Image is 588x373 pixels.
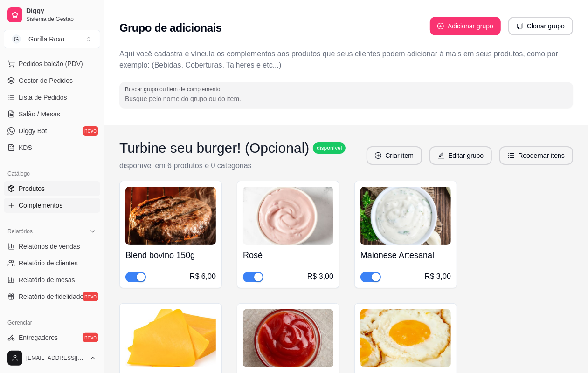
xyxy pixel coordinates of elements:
div: R$ 3,00 [307,271,333,282]
span: Relatórios [7,228,33,235]
a: KDS [4,140,100,155]
img: product-image [360,187,451,245]
a: Relatórios de vendas [4,239,100,254]
button: [EMAIL_ADDRESS][DOMAIN_NAME] [4,347,100,369]
a: Diggy Botnovo [4,123,100,138]
p: disponível em 6 produtos e 0 categorias [119,160,346,171]
img: product-image [243,309,333,367]
p: Aqui você cadastra e víncula os complementos aos produtos que seus clientes podem adicionar à mai... [119,48,573,71]
a: Complementos [4,198,100,213]
a: Relatório de clientes [4,256,100,271]
span: Relatórios de vendas [19,242,80,251]
span: Relatório de mesas [19,275,75,285]
a: Relatório de fidelidadenovo [4,289,100,304]
span: Entregadores [19,333,58,342]
span: [EMAIL_ADDRESS][DOMAIN_NAME] [26,354,85,362]
span: Lista de Pedidos [19,93,67,102]
a: Entregadoresnovo [4,330,100,345]
a: Salão / Mesas [4,107,100,122]
a: DiggySistema de Gestão [4,4,100,26]
a: Relatório de mesas [4,272,100,287]
img: product-image [360,309,451,367]
button: editEditar grupo [429,146,492,165]
span: plus-circle [375,152,381,159]
span: Diggy [26,7,97,15]
span: disponível [315,144,344,152]
span: Gestor de Pedidos [19,76,73,85]
img: product-image [125,187,216,245]
span: Sistema de Gestão [26,15,97,23]
div: Gerenciar [4,315,100,330]
span: Diggy Bot [19,126,47,136]
h4: Rosé [243,249,333,262]
a: Produtos [4,181,100,196]
span: KDS [19,143,32,152]
span: Produtos [19,184,45,193]
h2: Grupo de adicionais [119,20,221,35]
button: Pedidos balcão (PDV) [4,56,100,71]
button: plus-circleAdicionar grupo [430,17,501,35]
span: Complementos [19,201,62,210]
button: plus-circleCriar item [367,146,422,165]
span: copy [517,23,523,29]
span: G [12,34,21,44]
div: R$ 3,00 [425,271,451,282]
label: Buscar grupo ou item de complemento [125,85,223,93]
a: Gestor de Pedidos [4,73,100,88]
div: Gorilla Roxo ... [28,34,70,44]
span: Salão / Mesas [19,109,60,119]
h4: Maionese Artesanal [360,249,451,262]
span: edit [438,152,444,159]
div: Catálogo [4,166,100,181]
div: R$ 6,00 [190,271,216,282]
span: ordered-list [508,152,514,159]
img: product-image [243,187,333,245]
span: plus-circle [437,23,444,29]
span: Relatório de clientes [19,258,78,268]
h3: Turbine seu burger! (Opcional) [119,140,309,156]
h4: Blend bovino 150g [125,249,216,262]
button: Select a team [4,30,100,48]
span: Relatório de fidelidade [19,292,83,301]
button: ordered-listReodernar itens [499,146,573,165]
span: Pedidos balcão (PDV) [19,59,83,68]
a: Lista de Pedidos [4,90,100,105]
input: Buscar grupo ou item de complemento [125,94,567,103]
img: product-image [125,309,216,367]
button: copyClonar grupo [508,17,573,35]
